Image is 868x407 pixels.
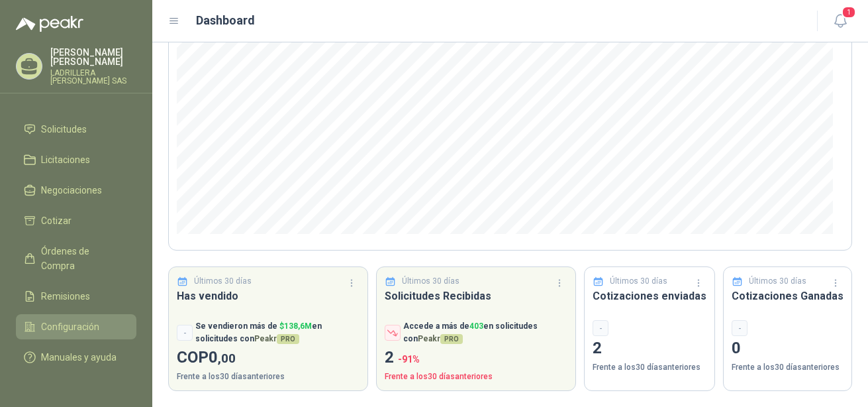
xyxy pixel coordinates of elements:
p: 2 [385,345,567,371]
h3: Cotizaciones enviadas [593,288,706,304]
div: - [177,325,193,341]
span: 403 [469,321,483,331]
p: Últimos 30 días [194,275,252,288]
div: - [732,320,747,336]
span: Remisiones [41,289,90,304]
p: 2 [593,336,706,361]
button: 1 [828,9,852,33]
p: Frente a los 30 días anteriores [593,361,706,374]
span: Negociaciones [41,183,102,198]
span: $ 138,6M [279,321,312,331]
span: Manuales y ayuda [41,350,117,365]
h3: Cotizaciones Ganadas [732,288,844,304]
p: 0 [732,336,844,361]
p: Últimos 30 días [610,275,667,288]
p: Últimos 30 días [402,275,459,288]
a: Órdenes de Compra [16,239,136,278]
span: Peakr [418,334,463,343]
a: Licitaciones [16,147,136,172]
a: Solicitudes [16,117,136,142]
h1: Dashboard [196,11,255,30]
span: Solicitudes [41,122,87,137]
h3: Solicitudes Recibidas [385,288,567,304]
span: Configuración [41,320,99,334]
p: [PERSON_NAME] [PERSON_NAME] [50,48,136,66]
p: COP [177,345,360,371]
span: PRO [277,334,299,344]
img: Logo peakr [16,16,83,32]
h3: Has vendido [177,288,360,304]
div: - [593,320,608,336]
a: Configuración [16,314,136,339]
span: PRO [440,334,463,344]
p: LADRILLERA [PERSON_NAME] SAS [50,69,136,85]
span: Cotizar [41,213,72,228]
a: Cotizar [16,208,136,233]
p: Últimos 30 días [749,275,806,288]
a: Manuales y ayuda [16,345,136,370]
span: 0 [209,348,236,367]
a: Negociaciones [16,178,136,203]
span: 1 [842,6,856,19]
span: -91 % [398,354,420,365]
a: Remisiones [16,284,136,309]
p: Frente a los 30 días anteriores [385,371,567,383]
p: Frente a los 30 días anteriores [732,361,844,374]
span: Licitaciones [41,152,90,167]
span: Peakr [254,334,299,343]
span: ,00 [218,351,236,366]
p: Frente a los 30 días anteriores [177,371,360,383]
p: Accede a más de en solicitudes con [403,320,567,345]
p: Se vendieron más de en solicitudes con [195,320,360,345]
span: Órdenes de Compra [41,244,124,273]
